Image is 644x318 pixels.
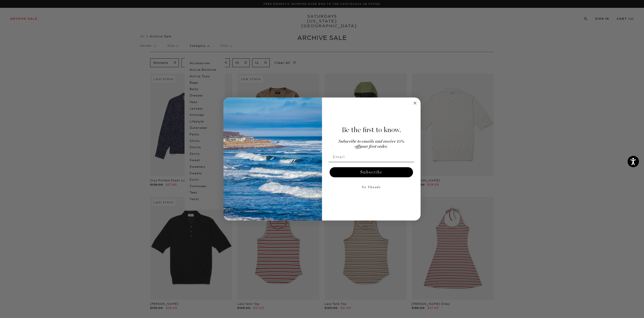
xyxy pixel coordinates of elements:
[223,97,322,221] img: 125c788d-000d-4f3e-b05a-1b92b2a23ec9.jpeg
[359,144,388,149] span: your first order.
[329,182,414,192] button: No Thanks
[338,139,404,144] span: Subscribe to emails and receive 15%
[412,100,418,106] button: Close dialog
[355,144,359,149] span: off
[342,126,401,134] span: Be the first to know.
[329,152,414,162] input: Email
[330,167,413,177] button: Subscribe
